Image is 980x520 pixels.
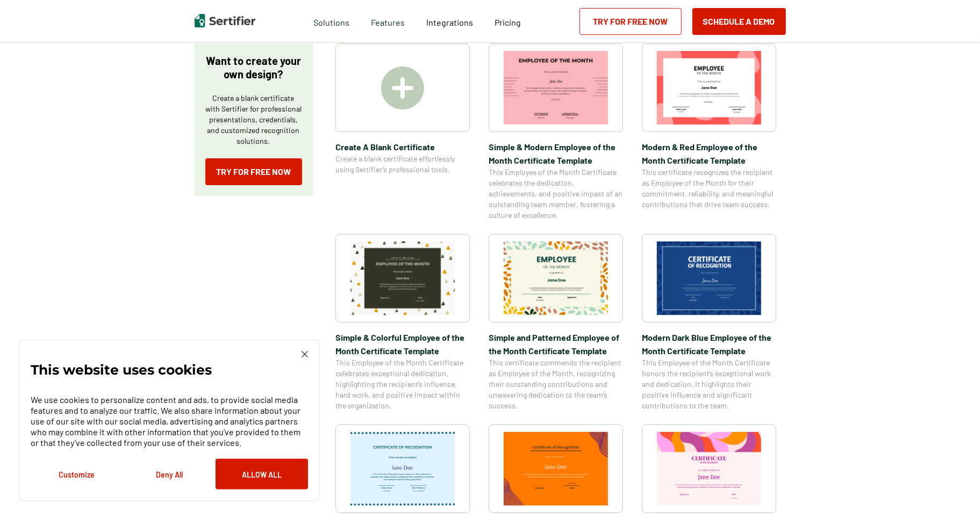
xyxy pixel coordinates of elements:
iframe: Chat Widget [926,468,980,520]
img: Certificate of Achievement for Preschool Template [657,432,761,506]
span: Modern & Red Employee of the Month Certificate Template [642,140,776,167]
a: Modern Dark Blue Employee of the Month Certificate TemplateModern Dark Blue Employee of the Month... [642,234,776,411]
span: Simple and Patterned Employee of the Month Certificate Template [489,331,623,357]
img: Simple and Patterned Employee of the Month Certificate Template [504,241,608,315]
a: Modern & Red Employee of the Month Certificate TemplateModern & Red Employee of the Month Certifi... [642,43,776,221]
span: Integrations [426,17,473,27]
span: This Employee of the Month Certificate honors the recipient’s exceptional work and dedication. It... [642,357,776,411]
img: Modern & Red Employee of the Month Certificate Template [657,51,761,124]
span: Pricing [495,17,521,27]
span: Create A Blank Certificate [335,140,470,153]
span: This Employee of the Month Certificate celebrates exceptional dedication, highlighting the recipi... [335,357,470,411]
span: This Employee of the Month Certificate celebrates the dedication, achievements, and positive impa... [489,167,623,221]
a: Simple & Colorful Employee of the Month Certificate TemplateSimple & Colorful Employee of the Mon... [335,234,470,411]
img: Modern Dark Blue Employee of the Month Certificate Template [657,241,761,315]
a: Try for Free Now [580,8,682,35]
span: This certificate commends the recipient as Employee of the Month, recognizing their outstanding c... [489,357,623,411]
img: Simple & Colorful Employee of the Month Certificate Template [350,241,455,315]
a: Simple & Modern Employee of the Month Certificate TemplateSimple & Modern Employee of the Month C... [489,43,623,221]
a: Integrations [426,14,473,28]
span: This certificate recognizes the recipient as Employee of the Month for their commitment, reliabil... [642,167,776,210]
img: Cookie Popup Close [302,351,308,357]
button: Schedule a Demo [692,8,786,35]
p: This website uses cookies [31,364,212,375]
button: Customize [31,459,123,489]
span: Simple & Modern Employee of the Month Certificate Template [489,140,623,167]
a: Simple and Patterned Employee of the Month Certificate TemplateSimple and Patterned Employee of t... [489,234,623,411]
span: Create a blank certificate effortlessly using Sertifier’s professional tools. [335,153,470,175]
p: We use cookies to personalize content and ads, to provide social media features and to analyze ou... [31,394,308,448]
p: Create a blank certificate with Sertifier for professional presentations, credentials, and custom... [205,93,302,147]
span: Simple & Colorful Employee of the Month Certificate Template [335,331,470,357]
span: Solutions [313,14,349,28]
a: Pricing [495,14,521,28]
img: Simple & Modern Employee of the Month Certificate Template [504,51,608,124]
img: Certificate of Recognition for Pastor [504,432,608,506]
img: Certificate of Recognition for Teachers Template [350,432,455,506]
button: Allow All [216,459,308,489]
p: Want to create your own design? [205,54,302,81]
span: Modern Dark Blue Employee of the Month Certificate Template [642,331,776,357]
img: Sertifier | Digital Credentialing Platform [195,14,255,27]
img: Create A Blank Certificate [381,67,424,109]
a: Try for Free Now [205,158,302,185]
button: Deny All [123,459,216,489]
span: Features [371,14,405,28]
